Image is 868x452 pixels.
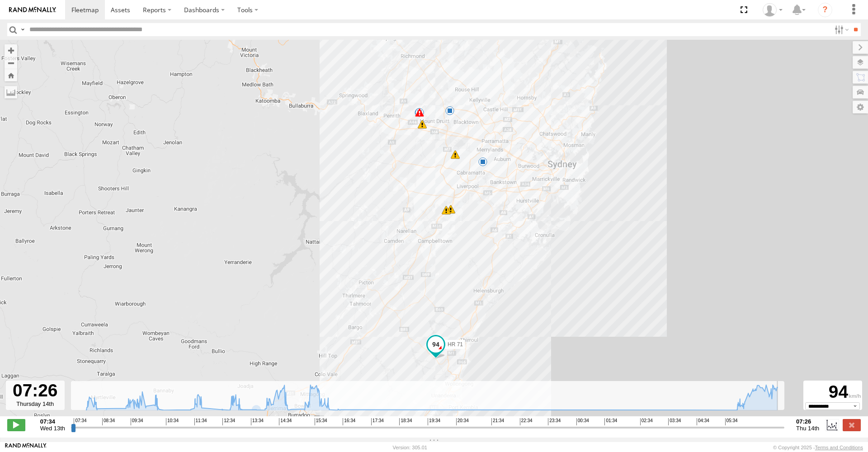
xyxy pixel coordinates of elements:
[843,419,861,431] label: Close
[815,445,863,450] a: Terms and Conditions
[448,341,463,348] span: HR 71
[805,382,861,402] div: 94
[451,150,460,159] div: 5
[773,445,863,450] div: © Copyright 2025 -
[40,418,65,425] strong: 07:34
[102,418,115,425] span: 08:34
[697,418,709,425] span: 04:34
[393,445,427,450] div: Version: 305.01
[222,418,235,425] span: 12:34
[456,418,469,425] span: 20:34
[576,418,589,425] span: 00:34
[343,418,355,425] span: 16:34
[74,418,86,425] span: 07:34
[5,56,17,69] button: Zoom out
[9,7,56,13] img: rand-logo.svg
[520,418,533,425] span: 22:34
[40,425,65,432] span: Wed 13th Aug 2025
[668,418,681,425] span: 03:34
[7,419,25,431] label: Play/Stop
[166,418,179,425] span: 10:34
[831,23,850,36] label: Search Filter Options
[5,44,17,56] button: Zoom in
[5,86,17,99] label: Measure
[5,443,47,452] a: Visit our Website
[315,418,327,425] span: 15:34
[399,418,412,425] span: 18:34
[19,23,26,36] label: Search Query
[491,418,504,425] span: 21:34
[796,425,819,432] span: Thu 14th Aug 2025
[640,418,653,425] span: 02:34
[279,418,292,425] span: 14:34
[131,418,143,425] span: 09:34
[604,418,617,425] span: 01:34
[818,3,832,17] i: ?
[418,120,427,129] div: 8
[194,418,207,425] span: 11:34
[796,418,819,425] strong: 07:26
[759,3,786,17] div: Eric Yao
[853,101,868,113] label: Map Settings
[251,418,264,425] span: 13:34
[725,418,738,425] span: 05:34
[548,418,561,425] span: 23:34
[371,418,384,425] span: 17:34
[5,69,17,81] button: Zoom Home
[428,418,440,425] span: 19:34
